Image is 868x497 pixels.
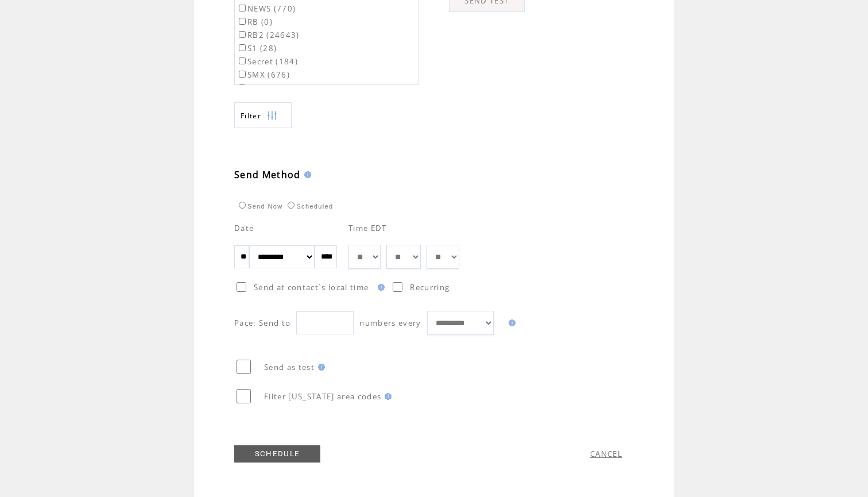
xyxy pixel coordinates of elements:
img: help.gif [301,171,311,178]
input: S1 (28) [239,44,246,51]
label: Secret (184) [237,56,298,67]
span: Send Method [234,168,301,181]
label: Scheduled [285,203,333,210]
img: help.gif [315,364,325,371]
a: SCHEDULE [234,445,320,463]
a: Filter [234,102,292,128]
label: SMX (676) [237,70,290,80]
span: Show filters [241,111,261,121]
label: S1 (28) [237,43,277,53]
img: help.gif [381,393,392,400]
input: RB2 (24643) [239,31,246,38]
span: Date [234,223,254,233]
span: Pace: Send to [234,318,290,328]
input: NEWS (770) [239,5,246,11]
input: STOCK (111) [239,84,246,91]
input: Send Now [239,202,246,209]
label: RB2 (24643) [237,30,300,40]
span: Send at contact`s local time [254,282,369,292]
a: CANCEL [590,449,622,459]
input: RB (0) [239,18,246,25]
span: Recurring [410,282,449,292]
img: help.gif [505,319,516,326]
span: Filter [US_STATE] area codes [264,391,381,402]
label: NEWS (770) [237,3,296,14]
img: help.gif [374,284,385,291]
label: Send Now [236,203,282,210]
label: RB (0) [237,17,273,27]
span: numbers every [359,318,421,328]
span: Time EDT [348,223,387,233]
span: Send as test [264,362,315,372]
input: Secret (184) [239,57,246,64]
img: filters.png [267,103,277,129]
input: SMX (676) [239,71,246,78]
input: Scheduled [288,202,294,209]
label: STOCK (111) [237,83,299,93]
